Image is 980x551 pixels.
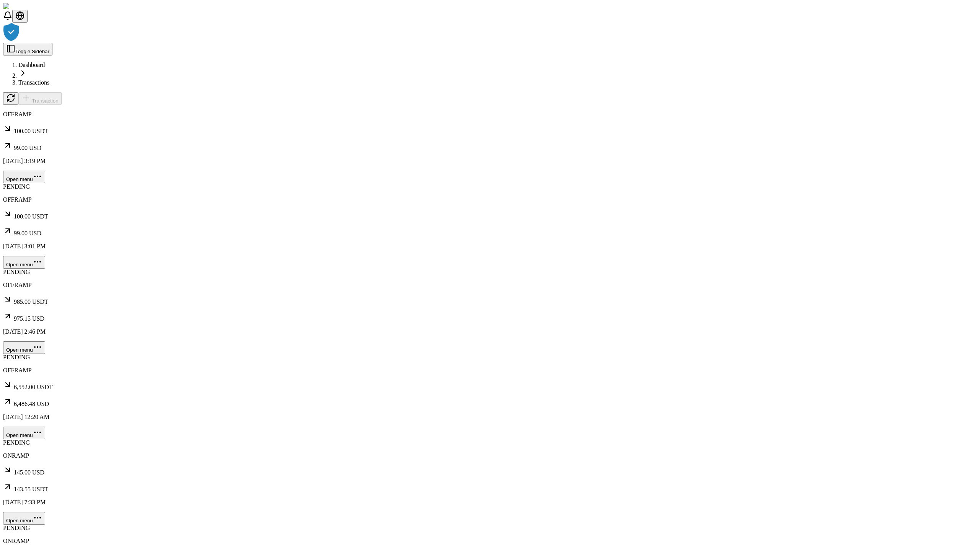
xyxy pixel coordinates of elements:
p: [DATE] 12:20 AM [3,414,977,421]
span: Open menu [6,262,33,267]
button: Open menu [3,427,45,439]
p: [DATE] 2:46 PM [3,328,977,335]
span: Transaction [32,98,58,104]
img: ShieldPay Logo [3,3,49,10]
div: PENDING [3,354,977,361]
p: ONRAMP [3,452,977,459]
a: Transactions [18,79,49,86]
p: 99.00 USD [3,226,977,237]
span: Open menu [6,176,33,182]
p: 100.00 USDT [3,209,977,220]
div: PENDING [3,525,977,531]
button: Open menu [3,512,45,525]
p: 100.00 USDT [3,124,977,135]
p: 6,486.48 USD [3,397,977,408]
a: Dashboard [18,62,45,68]
p: [DATE] 3:01 PM [3,243,977,250]
p: [DATE] 7:33 PM [3,499,977,506]
p: 143.55 USDT [3,482,977,493]
p: OFFRAMP [3,367,977,374]
button: Transaction [18,92,62,105]
button: Open menu [3,256,45,269]
nav: breadcrumb [3,62,977,86]
div: PENDING [3,269,977,275]
div: PENDING [3,183,977,190]
p: OFFRAMP [3,111,977,118]
p: OFFRAMP [3,282,977,289]
p: 6,552.00 USDT [3,380,977,391]
p: 145.00 USD [3,465,977,476]
p: 99.00 USD [3,141,977,152]
div: PENDING [3,439,977,446]
p: [DATE] 3:19 PM [3,158,977,165]
button: Open menu [3,341,45,354]
p: OFFRAMP [3,196,977,203]
span: Open menu [6,347,33,353]
p: 975.15 USD [3,311,977,322]
span: Open menu [6,432,33,438]
span: Open menu [6,518,33,523]
button: Open menu [3,171,45,183]
p: ONRAMP [3,538,977,544]
p: 985.00 USDT [3,295,977,305]
span: Toggle Sidebar [15,49,49,54]
button: Toggle Sidebar [3,43,52,55]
